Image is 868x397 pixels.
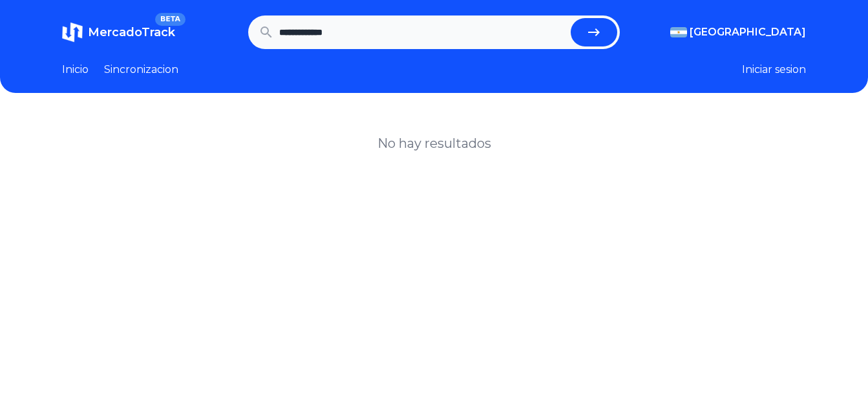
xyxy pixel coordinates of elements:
[377,134,491,152] h1: No hay resultados
[670,27,687,37] img: Argentina
[670,25,806,40] button: [GEOGRAPHIC_DATA]
[690,25,806,40] span: [GEOGRAPHIC_DATA]
[62,22,83,43] img: MercadoTrack
[155,13,185,26] span: BETA
[742,62,806,77] button: Iniciar sesion
[62,22,175,43] a: MercadoTrackBETA
[104,62,178,77] a: Sincronizacion
[62,62,89,77] a: Inicio
[88,25,175,39] span: MercadoTrack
